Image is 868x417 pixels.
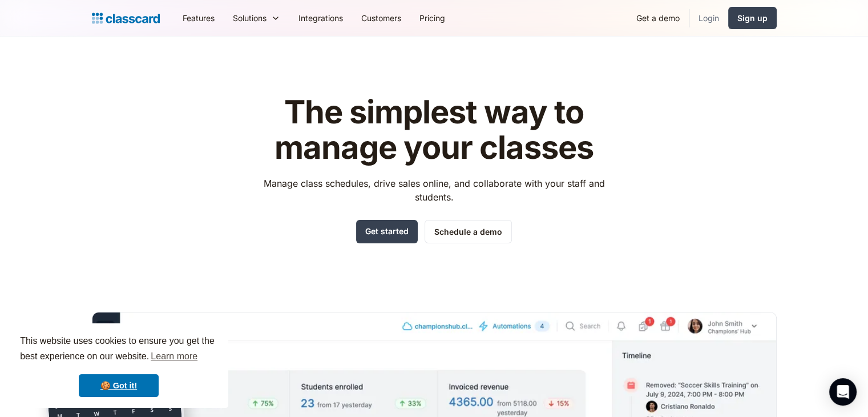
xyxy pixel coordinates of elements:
[728,7,777,29] a: Sign up
[352,5,410,31] a: Customers
[233,12,267,24] div: Solutions
[253,177,615,204] p: Manage class schedules, drive sales online, and collaborate with your staff and students.
[410,5,454,31] a: Pricing
[173,5,224,31] a: Features
[224,5,289,31] div: Solutions
[425,220,512,243] a: Schedule a demo
[253,95,615,165] h1: The simplest way to manage your classes
[356,220,418,243] a: Get started
[79,374,159,397] a: dismiss cookie message
[92,10,160,26] a: home
[627,5,689,31] a: Get a demo
[689,5,728,31] a: Login
[9,323,228,408] div: cookieconsent
[737,12,768,24] div: Sign up
[20,334,217,365] span: This website uses cookies to ensure you get the best experience on our website.
[149,348,199,365] a: learn more about cookies
[289,5,352,31] a: Integrations
[829,378,857,406] div: Open Intercom Messenger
